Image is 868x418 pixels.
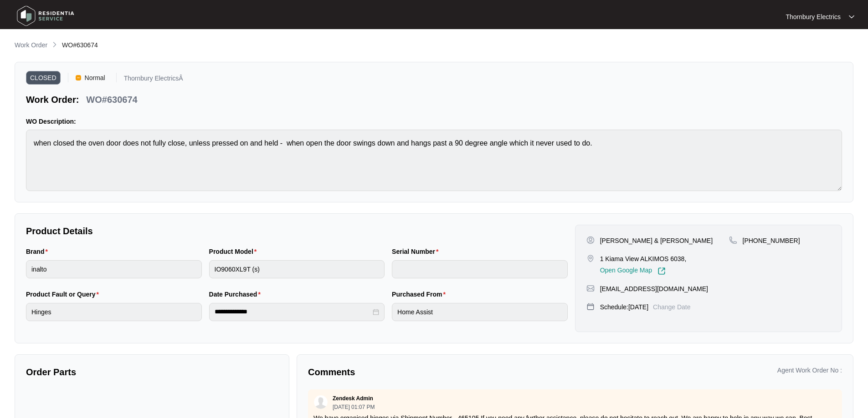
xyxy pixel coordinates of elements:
span: WO#630674 [62,41,98,49]
label: Serial Number [392,247,442,256]
span: CLOSED [26,71,61,85]
p: Product Details [26,225,568,237]
img: map-pin [729,236,737,244]
p: Thornbury Electrics [786,12,841,21]
p: Zendesk Admin [333,395,373,402]
img: dropdown arrow [849,15,854,19]
label: Product Fault or Query [26,290,103,299]
p: [EMAIL_ADDRESS][DOMAIN_NAME] [600,284,708,293]
p: WO Description: [26,117,842,126]
img: Vercel Logo [76,75,81,81]
label: Product Model [209,247,261,256]
input: Purchased From [392,303,568,321]
img: map-pin [586,284,595,292]
input: Date Purchased [215,307,371,317]
img: map-pin [586,254,595,262]
p: Schedule: [DATE] [600,302,648,312]
p: Work Order [15,40,47,50]
p: [PHONE_NUMBER] [743,236,800,245]
textarea: when closed the oven door does not fully close, unless pressed on and held - when open the door s... [26,130,842,191]
p: Change Date [653,302,691,312]
p: 1 Kiama View ALKIMOS 6038, [600,254,687,263]
span: Normal [81,71,109,85]
input: Product Model [209,260,385,278]
p: [PERSON_NAME] & [PERSON_NAME] [600,236,713,245]
label: Date Purchased [209,290,264,299]
p: WO#630674 [86,93,137,106]
p: Thornbury ElectricsÂ [124,75,183,85]
img: residentia service logo [14,2,77,30]
p: [DATE] 01:07 PM [333,404,375,410]
img: user.svg [314,395,328,409]
img: user-pin [586,236,595,244]
a: Work Order [13,40,49,50]
input: Serial Number [392,260,568,278]
p: Work Order: [26,93,79,106]
p: Order Parts [26,366,278,378]
label: Purchased From [392,290,449,299]
img: map-pin [586,302,595,311]
p: Agent Work Order No : [777,366,842,375]
img: chevron-right [51,41,58,48]
a: Open Google Map [600,267,666,275]
input: Product Fault or Query [26,303,202,321]
img: Link-External [657,267,666,275]
p: Comments [308,366,569,378]
label: Brand [26,247,51,256]
input: Brand [26,260,202,278]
